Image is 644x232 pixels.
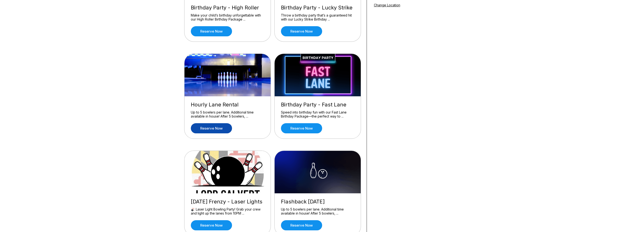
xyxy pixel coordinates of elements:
img: Friday Frenzy - Laser Lights [184,151,271,193]
div: Birthday Party - Lucky Strike [281,4,354,11]
div: Up to 5 bowlers per lane. Additional time available in house! After 5 bowlers, ... [281,207,354,215]
a: Reserve now [191,26,232,36]
div: Throw a birthday party that’s a guaranteed hit with our Lucky Strike Birthday ... [281,13,354,21]
div: Flashback [DATE] [281,198,354,205]
div: Speed into birthday fun with our Fast Lane Birthday Package—the perfect way to ... [281,110,354,118]
a: Reserve now [281,220,322,230]
div: Birthday Party - Fast Lane [281,101,354,108]
div: 🎳 Laser Light Bowling Party! Grab your crew and light up the lanes from 10PM ... [191,207,264,215]
div: Hourly Lane Rental [191,101,264,108]
img: Hourly Lane Rental [184,54,271,96]
div: Birthday Party - High Roller [191,4,264,11]
div: Up to 5 bowlers per lane. Additional time available in house! After 5 bowlers, ... [191,110,264,118]
a: Reserve now [191,220,232,230]
img: Flashback Friday [275,151,361,193]
a: Reserve now [281,26,322,36]
div: [DATE] Frenzy - Laser Lights [191,198,264,205]
a: Reserve now [191,123,232,133]
div: Make your child’s birthday unforgettable with our High Roller Birthday Package ... [191,13,264,21]
img: Birthday Party - Fast Lane [275,54,361,96]
a: Reserve now [281,123,322,133]
a: Change Location [374,3,400,7]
